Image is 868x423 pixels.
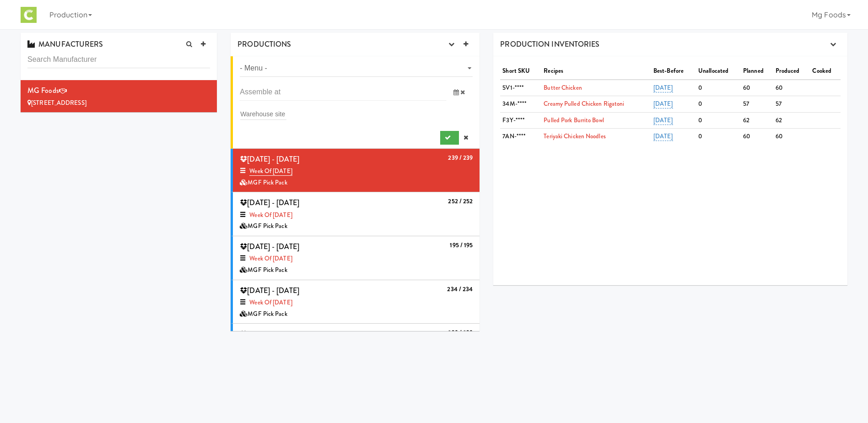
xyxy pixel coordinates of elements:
div: MGF Pick Pack [240,309,473,320]
b: 195 / 195 [450,241,473,249]
a: Butter Chicken [544,83,582,92]
span: MG Foods [27,85,59,96]
tr: 34M-****Creamy Pulled Chicken Rigatoni[DATE]05757 [500,96,841,113]
span: [DATE] - [DATE] [240,154,299,164]
b: 239 / 239 [448,328,473,337]
a: Teriyaki Chicken Noodles [544,132,605,141]
td: 60 [741,80,773,96]
li: MG Foods[STREET_ADDRESS] [21,80,217,112]
a: [DATE] [653,116,673,125]
input: Assemble at [240,84,446,101]
td: 0 [696,129,741,145]
span: [DATE] - [DATE] [240,241,299,252]
td: 60 [773,129,810,145]
tr: F3Y-****Pulled Pork Burrito Bowl[DATE]06262 [500,112,841,129]
th: Unallocated [696,63,741,80]
th: Short SKU [500,63,541,80]
b: 239 / 239 [448,153,473,162]
li: 195 / 195 [DATE] - [DATE]Week of [DATE]MGF Pick Pack [231,236,480,280]
b: 234 / 234 [447,285,473,293]
span: [DATE] - [DATE] [240,197,299,208]
a: Week of [DATE] [249,298,292,307]
div: MGF Pick Pack [240,177,473,189]
li: 234 / 234 [DATE] - [DATE]Week of [DATE]MGF Pick Pack [231,280,480,324]
a: Week of [DATE] [249,167,292,176]
a: Pulled Pork Burrito Bowl [544,116,604,125]
li: 252 / 252 [DATE] - [DATE]Week of [DATE]MGF Pick Pack [231,192,480,236]
input: Warehouse site [240,108,286,120]
a: [DATE] [653,132,673,141]
li: 239 / 239 [DATE] - [DATE]Week of [DATE]MGF Pick Pack [231,149,480,193]
th: Recipes [541,63,651,80]
td: 57 [741,96,773,113]
div: MGF Pick Pack [240,221,473,232]
th: Produced [773,63,810,80]
th: Cooked [810,63,841,80]
th: Planned [741,63,773,80]
a: Week of [DATE] [249,211,292,219]
a: Creamy Pulled Chicken Rigatoni [544,99,624,108]
td: 0 [696,112,741,129]
tr: 7AN-****Teriyaki Chicken Noodles[DATE]06060 [500,129,841,145]
tr: 5V1-****Butter Chicken[DATE]06060 [500,80,841,96]
span: PRODUCTIONS [237,39,291,49]
img: Micromart [21,7,37,23]
a: Week of [DATE] [249,254,292,263]
b: 252 / 252 [448,197,473,206]
span: [DATE] - [DATE] [240,329,299,339]
td: 0 [696,96,741,113]
td: 60 [741,129,773,145]
td: 60 [773,80,810,96]
td: 0 [696,80,741,96]
div: MGF Pick Pack [240,265,473,276]
span: MANUFACTURERS [27,39,103,49]
a: [DATE] [653,99,673,108]
span: [DATE] - [DATE] [240,285,299,296]
span: [STREET_ADDRESS] [31,98,86,107]
td: 57 [773,96,810,113]
th: Best-Before [651,63,696,80]
a: [DATE] [653,83,673,92]
span: PRODUCTION INVENTORIES [500,39,599,49]
input: Search Manufacturer [27,51,210,68]
td: 62 [773,112,810,129]
li: 239 / 239 [DATE] - [DATE]Week of [DATE]MGF Pick Pack [231,324,480,368]
td: 62 [741,112,773,129]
